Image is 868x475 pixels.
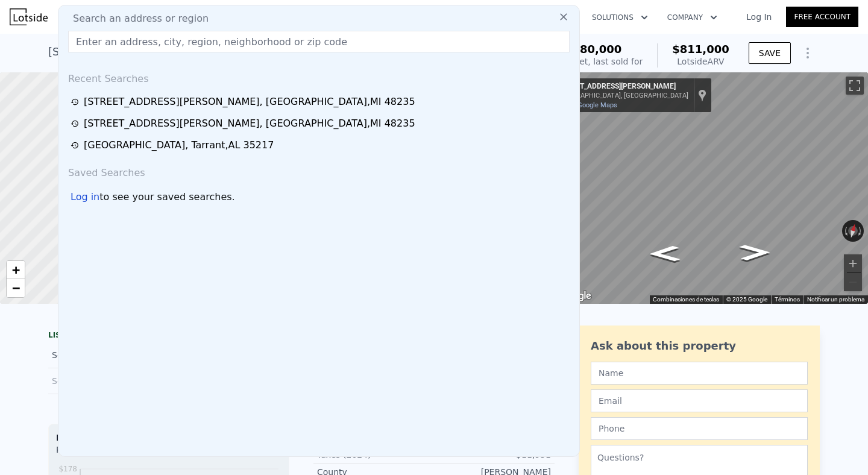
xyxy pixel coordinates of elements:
[726,296,767,303] span: © 2025 Google
[84,95,415,109] div: [STREET_ADDRESS][PERSON_NAME] , [GEOGRAPHIC_DATA] , MI 48235
[52,373,159,389] div: Sold
[591,362,808,385] input: Name
[807,296,864,303] a: Notificar un problema
[63,11,209,26] span: Search an address or region
[48,330,289,342] div: LISTING & SALE HISTORY
[48,43,424,60] div: [STREET_ADDRESS][PERSON_NAME] , [GEOGRAPHIC_DATA] , MI 48146
[565,43,622,55] span: $480,000
[556,82,688,92] div: [STREET_ADDRESS][PERSON_NAME]
[732,11,786,23] a: Log In
[556,101,617,109] a: Ver en Google Maps
[52,347,159,363] div: Sold
[71,138,571,153] a: [GEOGRAPHIC_DATA], Tarrant,AL 35217
[698,89,706,102] a: Mostrar la ubicación en el mapa
[552,72,868,304] div: Street View
[544,55,643,68] div: Off Market, last sold for
[726,241,784,264] path: Ir hacia el este, Goddard Rd
[636,242,693,265] path: Ir hacia el oeste, Goddard Rd
[7,261,25,279] a: Zoom in
[796,41,820,65] button: Show Options
[658,7,727,28] button: Company
[844,254,862,272] button: Ampliar
[672,43,729,55] span: $811,000
[63,156,574,185] div: Saved Searches
[71,116,571,131] a: [STREET_ADDRESS][PERSON_NAME], [GEOGRAPHIC_DATA],MI 48235
[84,138,274,153] div: [GEOGRAPHIC_DATA] , Tarrant , AL 35217
[68,31,570,52] input: Enter an address, city, region, neighborhood or zip code
[12,262,20,277] span: +
[846,219,860,243] button: Restablecer la vista
[71,190,99,204] div: Log in
[786,7,858,27] a: Free Account
[10,8,48,25] img: Lotside
[842,220,849,242] button: Rotar a la izquierda
[775,296,800,303] a: Términos (se abre en una nueva pestaña)
[552,72,868,304] div: Mapa
[99,190,234,204] span: to see your saved searches.
[846,77,864,95] button: Cambiar a la vista en pantalla completa
[672,55,729,68] div: Lotside ARV
[591,417,808,440] input: Phone
[58,465,77,473] tspan: $178
[12,280,20,295] span: −
[56,432,281,444] div: Median Sale
[749,42,791,64] button: SAVE
[84,116,415,131] div: [STREET_ADDRESS][PERSON_NAME] , [GEOGRAPHIC_DATA] , MI 48235
[582,7,658,28] button: Solutions
[556,92,688,99] div: [GEOGRAPHIC_DATA], [GEOGRAPHIC_DATA]
[7,279,25,297] a: Zoom out
[653,295,719,304] button: Combinaciones de teclas
[844,273,862,291] button: Reducir
[63,62,574,91] div: Recent Searches
[71,95,571,109] a: [STREET_ADDRESS][PERSON_NAME], [GEOGRAPHIC_DATA],MI 48235
[56,444,169,463] div: Price per Square Foot
[858,220,864,242] button: Girar a la derecha
[591,338,808,354] div: Ask about this property
[591,389,808,412] input: Email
